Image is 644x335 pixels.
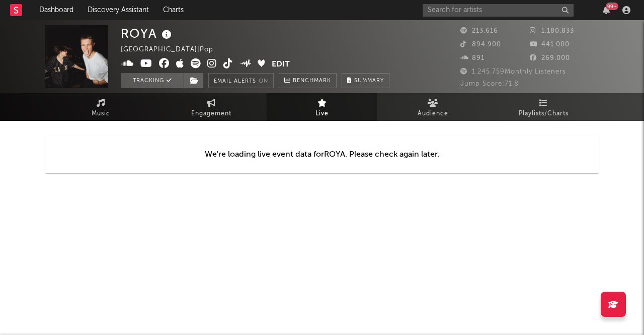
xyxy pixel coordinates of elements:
[460,41,501,48] span: 894.900
[460,69,566,75] span: 1.245.759 Monthly Listeners
[121,25,174,42] div: ROYA
[606,3,618,10] div: 99 +
[354,78,384,84] span: Summary
[315,108,329,120] span: Live
[121,73,184,88] button: Tracking
[259,79,268,84] em: On
[272,58,290,71] button: Edit
[460,81,519,87] span: Jump Score: 71.8
[460,55,485,61] span: 891
[603,6,610,14] button: 99+
[45,93,156,121] a: Music
[460,28,498,34] span: 213.616
[519,108,569,120] span: Playlists/Charts
[293,75,331,87] span: Benchmark
[423,4,574,17] input: Search for artists
[191,108,231,120] span: Engagement
[377,93,488,121] a: Audience
[208,73,274,88] button: Email AlertsOn
[418,108,448,120] span: Audience
[342,73,389,88] button: Summary
[279,73,337,88] a: Benchmark
[45,136,599,173] div: We're loading live event data for ROYA . Please check again later.
[530,28,574,34] span: 1.180.833
[92,108,110,120] span: Music
[121,44,225,56] div: [GEOGRAPHIC_DATA] | Pop
[267,93,377,121] a: Live
[530,55,570,61] span: 269.000
[156,93,267,121] a: Engagement
[488,93,599,121] a: Playlists/Charts
[530,41,570,48] span: 441.000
